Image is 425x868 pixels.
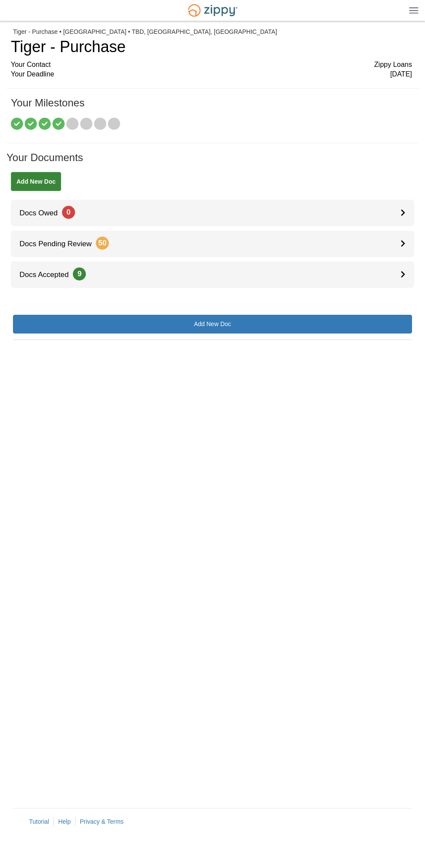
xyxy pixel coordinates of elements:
[11,240,109,248] span: Docs Pending Review
[13,28,412,36] div: Tiger - Purchase • [GEOGRAPHIC_DATA] • TBD, [GEOGRAPHIC_DATA], [GEOGRAPHIC_DATA]
[62,206,75,219] span: 0
[11,231,414,257] a: Docs Pending Review50
[96,237,109,250] span: 50
[390,69,412,79] span: [DATE]
[29,818,49,825] a: Tutorial
[11,69,412,79] div: Your Deadline
[11,271,86,279] span: Docs Accepted
[13,315,412,333] a: Add New Doc
[11,261,414,288] a: Docs Accepted9
[58,818,71,825] a: Help
[73,267,86,281] span: 9
[11,60,412,70] div: Your Contact
[11,200,414,226] a: Docs Owed0
[374,60,412,70] span: Zippy Loans
[11,172,61,191] a: Add New Doc
[11,38,412,56] h1: Tiger - Purchase
[409,7,418,13] img: Mobile Dropdown Menu
[11,97,412,117] h1: Your Milestones
[80,818,124,825] a: Privacy & Terms
[7,152,418,172] h1: Your Documents
[11,209,75,217] span: Docs Owed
